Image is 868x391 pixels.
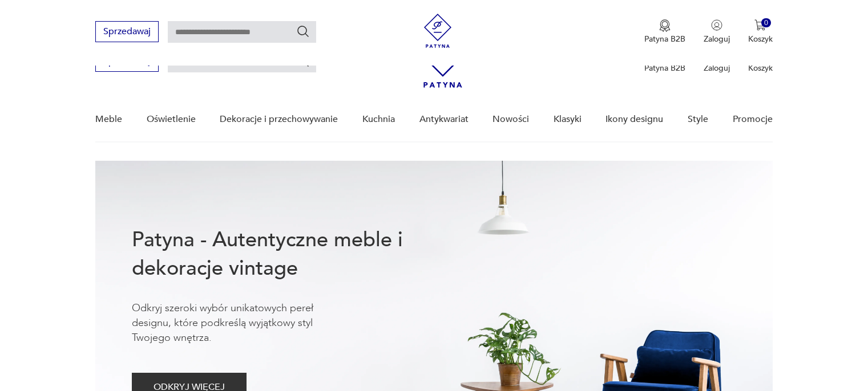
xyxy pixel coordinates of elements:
[644,19,685,44] button: Patyna B2B
[362,97,395,141] a: Kuchnia
[147,97,196,141] a: Oświetlenie
[644,63,685,74] p: Patyna B2B
[492,97,529,141] a: Nowości
[761,18,771,28] div: 0
[688,97,708,141] a: Style
[95,97,122,141] a: Meble
[754,19,766,31] img: Ikona koszyka
[421,14,455,48] img: Patyna - sklep z meblami i dekoracjami vintage
[644,19,685,44] a: Ikona medaluPatyna B2B
[748,34,773,44] p: Koszyk
[704,34,730,44] p: Zaloguj
[748,63,773,74] p: Koszyk
[704,63,730,74] p: Zaloguj
[95,58,159,66] a: Sprzedawaj
[95,21,159,42] button: Sprzedawaj
[711,19,722,31] img: Ikonka użytkownika
[733,97,773,141] a: Promocje
[132,301,349,345] p: Odkryj szeroki wybór unikatowych pereł designu, które podkreślą wyjątkowy styl Twojego wnętrza.
[659,19,671,32] img: Ikona medalu
[296,25,310,38] button: Szukaj
[220,97,338,141] a: Dekoracje i przechowywanie
[132,226,440,283] h1: Patyna - Autentyczne meble i dekoracje vintage
[704,19,730,44] button: Zaloguj
[644,34,685,44] p: Patyna B2B
[748,19,773,44] button: 0Koszyk
[95,28,159,36] a: Sprzedawaj
[554,97,582,141] a: Klasyki
[605,97,663,141] a: Ikony designu
[419,97,469,141] a: Antykwariat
